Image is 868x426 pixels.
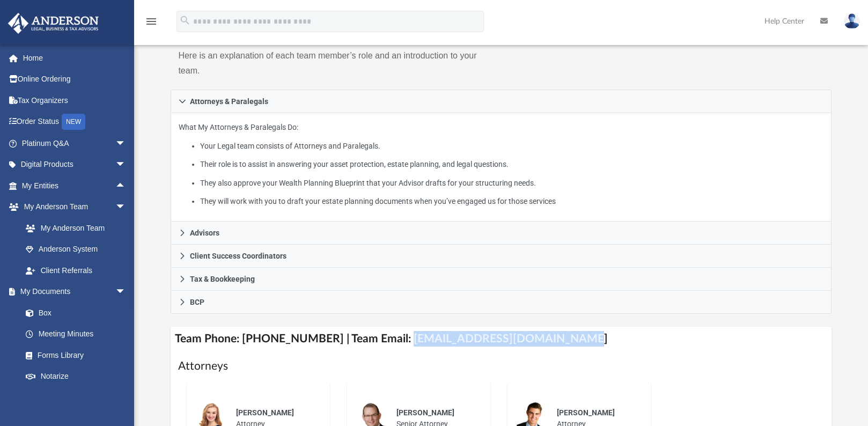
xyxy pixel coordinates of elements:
a: Notarize [15,366,137,387]
span: Client Success Coordinators [190,252,286,260]
a: menu [145,20,158,28]
a: Tax Organizers [8,90,142,111]
h4: Team Phone: [PHONE_NUMBER] | Team Email: [EMAIL_ADDRESS][DOMAIN_NAME] [171,327,831,351]
span: BCP [190,298,204,306]
li: They will work with you to draft your estate planning documents when you’ve engaged us for those ... [200,195,823,208]
a: Attorneys & Paralegals [171,90,831,113]
a: Meeting Minutes [15,324,137,345]
i: menu [145,15,158,28]
span: arrow_drop_up [115,175,137,197]
div: NEW [62,114,85,130]
p: Here is an explanation of each team member’s role and an introduction to your team. [178,48,494,78]
img: User Pic [844,13,860,29]
img: Anderson Advisors Platinum Portal [5,13,102,34]
span: Advisors [190,229,219,237]
i: search [179,14,191,26]
a: Client Success Coordinators [171,245,831,268]
a: Forms Library [15,344,131,366]
a: My Entitiesarrow_drop_up [8,175,142,196]
a: Online Learningarrow_drop_down [8,387,137,408]
a: Platinum Q&Aarrow_drop_down [8,133,142,154]
span: arrow_drop_down [115,387,137,409]
a: Anderson System [15,239,137,260]
a: Tax & Bookkeeping [171,268,831,291]
li: Their role is to assist in answering your asset protection, estate planning, and legal questions. [200,158,823,171]
a: BCP [171,291,831,314]
a: My Documentsarrow_drop_down [8,281,137,303]
span: arrow_drop_down [115,196,137,218]
a: Box [15,302,131,324]
a: My Anderson Teamarrow_drop_down [8,196,137,218]
a: Digital Productsarrow_drop_down [8,154,142,175]
a: Order StatusNEW [8,111,142,133]
p: What My Attorneys & Paralegals Do: [179,121,823,208]
span: [PERSON_NAME] [557,408,615,417]
a: Client Referrals [15,260,137,281]
li: They also approve your Wealth Planning Blueprint that your Advisor drafts for your structuring ne... [200,177,823,190]
a: Home [8,47,142,69]
span: Attorneys & Paralegals [190,98,268,105]
div: Attorneys & Paralegals [171,113,831,222]
span: arrow_drop_down [115,281,137,303]
span: arrow_drop_down [115,133,137,155]
h1: Attorneys [178,358,823,374]
li: Your Legal team consists of Attorneys and Paralegals. [200,139,823,153]
span: [PERSON_NAME] [236,408,294,417]
a: Advisors [171,222,831,245]
span: [PERSON_NAME] [396,408,454,417]
a: My Anderson Team [15,217,131,239]
span: Tax & Bookkeeping [190,275,255,283]
span: arrow_drop_down [115,154,137,176]
a: Online Ordering [8,69,142,90]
